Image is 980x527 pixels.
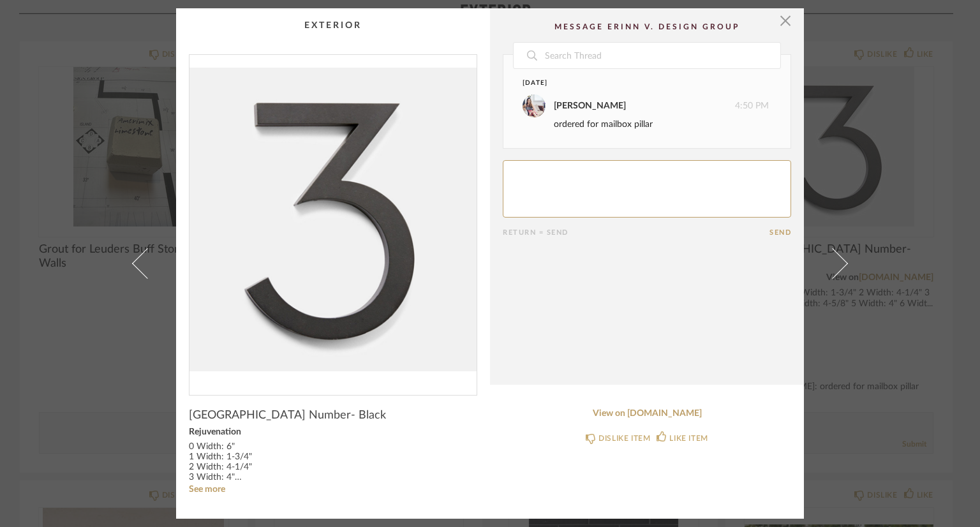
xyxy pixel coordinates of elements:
a: See more [189,485,225,494]
img: d65d169f-a208-43da-b8d0-198b8b62d5df_1000x1000.jpg [189,55,477,385]
button: Send [769,228,791,237]
div: LIKE ITEM [669,432,708,445]
div: 0 [189,55,477,385]
img: Erinn Valencich [523,94,546,117]
div: Return = Send [503,228,769,237]
div: DISLIKE ITEM [598,432,650,445]
div: ordered for mailbox pillar [554,117,769,131]
button: Close [773,8,798,34]
input: Search Thread [544,43,780,68]
div: 4:50 PM [523,94,769,117]
a: View on [DOMAIN_NAME] [503,408,791,419]
span: [GEOGRAPHIC_DATA] Number- Black [189,408,386,422]
div: [DATE] [523,78,745,88]
div: 0 Width: 6" 1 Width: 1-3/4" 2 Width: 4-1/4" 3 Width: 4" 4 Width: 4-5/8" 5 Width: 4" 6 Width: 4-1/... [189,442,477,483]
div: [PERSON_NAME] [554,99,626,113]
div: Rejuvenation [189,427,477,438]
